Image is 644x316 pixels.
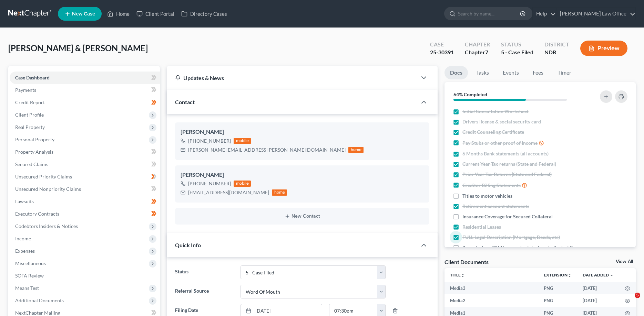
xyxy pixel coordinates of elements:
span: 5 [635,293,640,298]
div: home [272,189,287,196]
span: 6 Months Bank statements (all accounts) [462,150,549,157]
div: Chapter [465,41,490,48]
span: Real Property [15,124,45,130]
span: Contact [175,99,195,105]
div: mobile [234,181,251,187]
td: PNG [538,282,577,294]
a: Case Dashboard [10,72,160,84]
a: View All [616,259,633,264]
a: Payments [10,84,160,96]
div: Case [430,41,454,48]
span: Prior Year Tax Returns (State and Federal) [462,171,552,178]
td: Media2 [444,294,538,307]
span: Client Profile [15,112,44,118]
td: PNG [538,294,577,307]
div: [PERSON_NAME][EMAIL_ADDRESS][PERSON_NAME][DOMAIN_NAME] [188,146,346,153]
span: Unsecured Priority Claims [15,174,72,179]
span: Pay Stubs or other proof of Income [462,140,538,146]
span: Creditor Billing Statements [462,182,521,189]
span: Residential Leases [462,224,501,230]
div: NDB [544,48,569,56]
span: Quick Info [175,242,201,248]
label: Referral Source [172,285,237,298]
span: Expenses [15,248,35,254]
span: [PERSON_NAME] & [PERSON_NAME] [8,43,148,53]
div: 5 - Case Filed [501,48,533,56]
span: Personal Property [15,137,54,142]
a: [PERSON_NAME] Law Office [556,8,635,20]
a: Lawsuits [10,195,160,208]
a: Unsecured Priority Claims [10,171,160,183]
span: Executory Contracts [15,211,59,217]
span: Additional Documents [15,297,64,303]
label: Status [172,265,237,279]
span: Payments [15,87,36,93]
span: FULL Legal Description (Mortgage, Deeds, etc) [462,234,560,241]
span: Current Year Tax returns (State and Federal) [462,161,556,167]
button: New Contact [181,214,423,219]
div: [EMAIL_ADDRESS][DOMAIN_NAME] [188,189,269,196]
span: Initial Consultation Worksheet [462,108,529,115]
a: Timer [552,66,577,79]
a: Home [104,8,133,20]
button: Preview [580,41,627,56]
span: Case Dashboard [15,75,50,80]
a: Tasks [471,66,494,79]
iframe: Intercom live chat [621,293,637,309]
div: Updates & News [175,74,408,81]
div: 25-30391 [430,48,454,56]
input: Search by name... [458,7,521,20]
span: Miscellaneous [15,260,46,266]
div: District [544,41,569,48]
a: Titleunfold_more [450,272,465,277]
td: [DATE] [577,294,619,307]
a: SOFA Review [10,270,160,282]
span: Codebtors Insiders & Notices [15,223,78,229]
div: [PHONE_NUMBER] [188,138,231,144]
div: Status [501,41,533,48]
div: [PHONE_NUMBER] [188,180,231,187]
span: 7 [485,49,488,55]
span: New Case [72,11,95,17]
a: Extensionunfold_more [544,272,572,277]
a: Help [533,8,556,20]
span: SOFA Review [15,273,44,279]
div: [PERSON_NAME] [181,128,423,136]
a: Secured Claims [10,158,160,171]
i: unfold_more [568,273,572,277]
a: Credit Report [10,96,160,109]
span: Drivers license & social security card [462,118,541,125]
a: Unsecured Nonpriority Claims [10,183,160,195]
span: Titles to motor vehicles [462,193,512,199]
a: Fees [527,66,549,79]
i: unfold_more [461,273,465,277]
span: Credit Report [15,99,45,105]
span: Property Analysis [15,149,53,155]
a: Executory Contracts [10,208,160,220]
div: Chapter [465,48,490,56]
span: Means Test [15,285,39,291]
span: Unsecured Nonpriority Claims [15,186,81,192]
a: Property Analysis [10,146,160,158]
span: Insurance Coverage for Secured Collateral [462,213,553,220]
a: Date Added expand_more [583,272,614,277]
a: Docs [444,66,468,79]
span: Credit Counseling Certificate [462,129,524,135]
span: Appraisals or CMA's on real estate done in the last 3 years OR required by attorney [462,244,582,258]
span: Retirement account statements [462,203,529,210]
a: Directory Cases [178,8,231,20]
a: Client Portal [133,8,178,20]
span: Income [15,236,31,241]
div: home [348,147,364,153]
strong: 64% Completed [453,91,487,97]
div: mobile [234,138,251,144]
td: Media3 [444,282,538,294]
i: expand_more [610,273,614,277]
span: NextChapter Mailing [15,310,60,316]
span: Secured Claims [15,161,48,167]
td: [DATE] [577,282,619,294]
a: Events [497,66,524,79]
div: [PERSON_NAME] [181,171,423,179]
div: Client Documents [444,258,489,265]
span: Lawsuits [15,198,34,204]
